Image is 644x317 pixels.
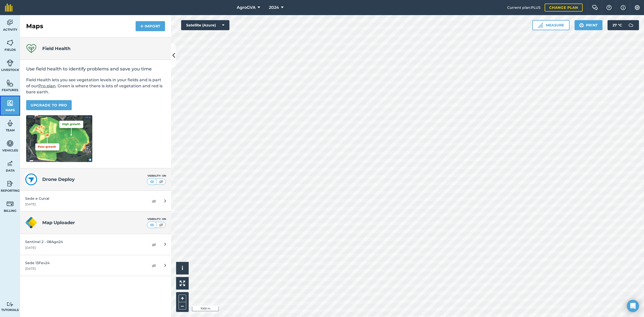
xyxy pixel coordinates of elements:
[613,20,622,30] span: 27 ° C
[269,5,279,11] span: 2024
[20,191,171,212] a: Sede e Curral[DATE]
[237,5,256,11] span: AgroGVA
[20,234,171,255] a: Sentinel 2 - 08Ago24[DATE]
[7,19,14,26] img: svg+xml;base64,PD94bWwgdmVyc2lvbj0iMS4wIiBlbmNvZGluZz0idXRmLTgiPz4KPCEtLSBHZW5lcmF0b3I6IEFkb2JlIE...
[608,20,639,30] button: 27 °C
[507,5,541,10] span: Current plan : PLUS
[42,219,147,226] h4: Map Uploader
[7,200,14,208] img: svg+xml;base64,PD94bWwgdmVyc2lvbj0iMS4wIiBlbmNvZGluZz0idXRmLTgiPz4KPCEtLSBHZW5lcmF0b3I6IEFkb2JlIE...
[158,179,164,184] img: svg+xml;base64,PHN2ZyB4bWxucz0iaHR0cDovL3d3dy53My5vcmcvMjAwMC9zdmciIHdpZHRoPSI1MCIgaGVpZ2h0PSI0MC...
[149,179,155,184] img: svg+xml;base64,PHN2ZyB4bWxucz0iaHR0cDovL3d3dy53My5vcmcvMjAwMC9zdmciIHdpZHRoPSI1MCIgaGVpZ2h0PSI0MC...
[179,302,186,309] button: –
[140,23,144,29] img: svg+xml;base64,PHN2ZyB4bWxucz0iaHR0cDovL3d3dy53My5vcmcvMjAwMC9zdmciIHdpZHRoPSIxNCIgaGVpZ2h0PSIyNC...
[181,20,229,30] button: Satellite (Azure)
[7,302,14,307] img: svg+xml;base64,PD94bWwgdmVyc2lvbj0iMS4wIiBlbmNvZGluZz0idXRmLTgiPz4KPCEtLSBHZW5lcmF0b3I6IEFkb2JlIE...
[25,260,144,266] div: Sede 13Fev24
[152,262,156,268] img: svg+xml;base64,PHN2ZyB4bWxucz0iaHR0cDovL3d3dy53My5vcmcvMjAwMC9zdmciIHdpZHRoPSIxOCIgaGVpZ2h0PSIyNC...
[7,180,14,187] img: svg+xml;base64,PD94bWwgdmVyc2lvbj0iMS4wIiBlbmNvZGluZz0idXRmLTgiPz4KPCEtLSBHZW5lcmF0b3I6IEFkb2JlIE...
[25,246,144,250] div: [DATE]
[627,300,639,312] div: Open Intercom Messenger
[25,267,144,271] div: [DATE]
[20,255,171,276] a: Sede 13Fev24[DATE]
[634,5,640,10] img: A cog icon
[5,4,13,12] img: fieldmargin Logo
[182,265,183,271] span: i
[26,77,165,95] p: Field Health lets you see vegetation levels in your fields and is part of our . Green is where th...
[7,39,14,47] img: svg+xml;base64,PHN2ZyB4bWxucz0iaHR0cDovL3d3dy53My5vcmcvMjAwMC9zdmciIHdpZHRoPSI1NiIgaGVpZ2h0PSI2MC...
[176,262,189,274] button: i
[25,239,144,245] div: Sentinel 2 - 08Ago24
[7,79,14,87] img: svg+xml;base64,PHN2ZyB4bWxucz0iaHR0cDovL3d3dy53My5vcmcvMjAwMC9zdmciIHdpZHRoPSI1NiIgaGVpZ2h0PSI2MC...
[592,5,598,10] img: Two speech bubbles overlapping with the left bubble in the forefront
[179,295,186,302] button: +
[42,176,147,183] h4: Drone Deploy
[26,22,43,30] h2: Maps
[7,99,14,107] img: svg+xml;base64,PHN2ZyB4bWxucz0iaHR0cDovL3d3dy53My5vcmcvMjAwMC9zdmciIHdpZHRoPSI1NiIgaGVpZ2h0PSI2MC...
[152,198,156,204] img: svg+xml;base64,PHN2ZyB4bWxucz0iaHR0cDovL3d3dy53My5vcmcvMjAwMC9zdmciIHdpZHRoPSIxOCIgaGVpZ2h0PSIyNC...
[579,22,584,28] img: svg+xml;base64,PHN2ZyB4bWxucz0iaHR0cDovL3d3dy53My5vcmcvMjAwMC9zdmciIHdpZHRoPSIxOSIgaGVpZ2h0PSIyNC...
[25,173,37,185] img: logo
[545,4,583,12] a: Change plan
[7,59,14,67] img: svg+xml;base64,PD94bWwgdmVyc2lvbj0iMS4wIiBlbmNvZGluZz0idXRmLTgiPz4KPCEtLSBHZW5lcmF0b3I6IEFkb2JlIE...
[149,222,155,227] img: svg+xml;base64,PHN2ZyB4bWxucz0iaHR0cDovL3d3dy53My5vcmcvMjAwMC9zdmciIHdpZHRoPSI1MCIgaGVpZ2h0PSI0MC...
[180,281,185,286] img: Four arrows, one pointing top left, one top right, one bottom right and the last bottom left
[7,140,14,147] img: svg+xml;base64,PD94bWwgdmVyc2lvbj0iMS4wIiBlbmNvZGluZz0idXRmLTgiPz4KPCEtLSBHZW5lcmF0b3I6IEFkb2JlIE...
[621,5,626,11] img: svg+xml;base64,PHN2ZyB4bWxucz0iaHR0cDovL3d3dy53My5vcmcvMjAwMC9zdmciIHdpZHRoPSIxNyIgaGVpZ2h0PSIxNy...
[38,84,56,88] a: Pro plan
[532,20,570,30] button: Measure
[538,23,543,28] img: Ruler icon
[25,202,144,206] div: [DATE]
[626,20,636,30] img: svg+xml;base64,PD94bWwgdmVyc2lvbj0iMS4wIiBlbmNvZGluZz0idXRmLTgiPz4KPCEtLSBHZW5lcmF0b3I6IEFkb2JlIE...
[26,66,165,72] h2: Use field health to identify problems and save you time
[606,5,612,10] img: A question mark icon
[25,217,37,229] img: logo
[158,222,164,227] img: svg+xml;base64,PHN2ZyB4bWxucz0iaHR0cDovL3d3dy53My5vcmcvMjAwMC9zdmciIHdpZHRoPSI1MCIgaGVpZ2h0PSI0MC...
[26,100,72,110] a: Upgrade to Pro
[7,120,14,127] img: svg+xml;base64,PD94bWwgdmVyc2lvbj0iMS4wIiBlbmNvZGluZz0idXRmLTgiPz4KPCEtLSBHZW5lcmF0b3I6IEFkb2JlIE...
[136,21,165,31] button: Import
[152,242,156,248] img: svg+xml;base64,PHN2ZyB4bWxucz0iaHR0cDovL3d3dy53My5vcmcvMjAwMC9zdmciIHdpZHRoPSIxOCIgaGVpZ2h0PSIyNC...
[42,45,70,52] h4: Field Health
[7,160,14,167] img: svg+xml;base64,PD94bWwgdmVyc2lvbj0iMS4wIiBlbmNvZGluZz0idXRmLTgiPz4KPCEtLSBHZW5lcmF0b3I6IEFkb2JlIE...
[147,217,166,221] div: Visibility: On
[25,196,144,201] div: Sede e Curral
[575,20,603,30] button: Print
[147,174,166,178] div: Visibility: On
